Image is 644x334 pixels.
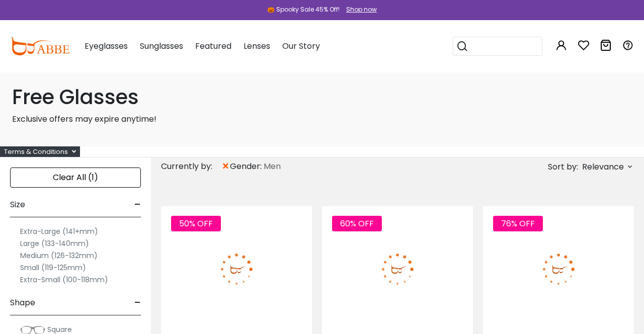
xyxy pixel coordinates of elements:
[140,40,183,52] span: Sunglasses
[171,216,221,231] span: 50% OFF
[20,274,108,286] label: Extra-Small (100-118mm)
[20,237,89,249] label: Large (133-140mm)
[12,85,632,109] h1: Free Glasses
[134,193,141,217] span: -
[161,157,221,176] div: Currently by:
[332,216,382,231] span: 60% OFF
[161,206,312,332] img: Gun Laya - Plastic ,Universal Bridge Fit
[10,168,141,188] div: Clear All (1)
[10,37,69,55] img: abbeglasses.com
[267,5,340,14] div: 🎃 Spooky Sale 45% Off!
[582,158,624,176] span: Relevance
[12,113,632,125] p: Exclusive offers may expire anytime!
[493,216,543,231] span: 76% OFF
[282,40,320,52] span: Our Story
[346,5,377,14] div: Shop now
[20,225,98,237] label: Extra-Large (141+mm)
[322,206,473,332] img: Tortoise Callie - Combination ,Universal Bridge Fit
[483,206,634,332] img: Matte-black Nocan - TR ,Universal Bridge Fit
[10,193,25,217] span: Size
[195,40,231,52] span: Featured
[10,291,35,315] span: Shape
[264,160,281,173] span: Men
[20,262,86,274] label: Small (119-125mm)
[230,160,264,173] span: gender:
[548,161,578,173] span: Sort by:
[85,40,128,52] span: Eyeglasses
[20,249,98,262] label: Medium (126-132mm)
[244,40,270,52] span: Lenses
[221,157,230,176] span: ×
[341,5,377,14] a: Shop now
[134,291,141,315] span: -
